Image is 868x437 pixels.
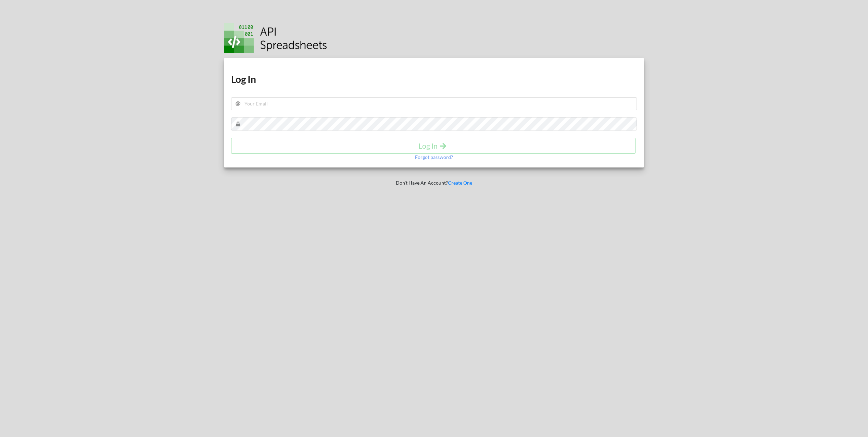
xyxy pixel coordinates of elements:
input: Your Email [231,97,637,110]
a: Create One [448,180,472,186]
p: Forgot password? [415,154,453,161]
p: Don't Have An Account? [219,179,649,186]
img: Logo.png [224,23,327,53]
h1: Log In [231,73,637,85]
